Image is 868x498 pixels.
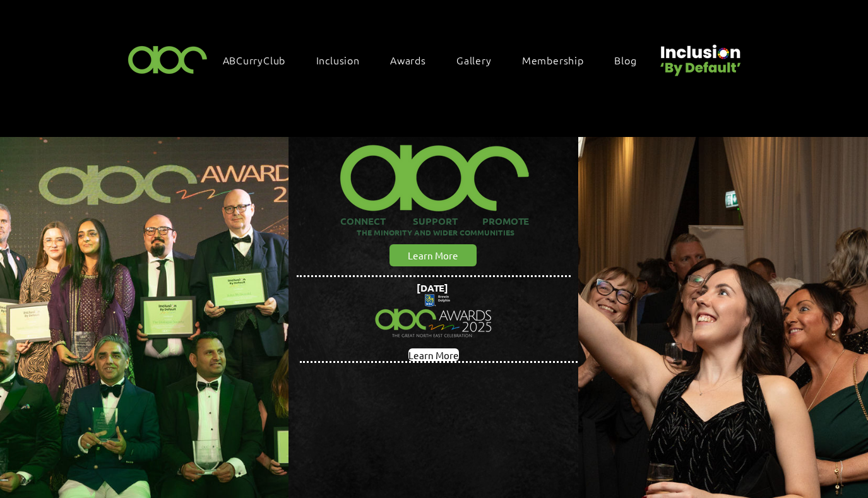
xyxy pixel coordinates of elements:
nav: Site [217,47,656,73]
img: ABC-Logo-Blank-Background-01-01-2_edited.png [333,129,535,215]
a: Gallery [450,47,511,73]
div: Awards [384,47,445,73]
span: Gallery [456,53,492,67]
span: Awards [390,53,426,67]
span: THE MINORITY AND WIDER COMMUNITIES [357,227,514,237]
span: Learn More [408,348,459,362]
div: Inclusion [310,47,379,73]
img: ABC-Logo-Blank-Background-01-01-2.png [124,40,211,78]
span: Learn More [408,249,458,262]
img: Untitled design (22).png [656,34,743,78]
a: Blog [608,47,655,73]
span: Blog [614,53,636,67]
img: Northern Insights Double Pager Apr 2025.png [368,280,499,353]
span: Inclusion [316,53,360,67]
span: ABCurryClub [223,53,286,67]
a: ABCurryClub [217,47,305,73]
a: Learn More [389,244,477,266]
span: Membership [522,53,584,67]
span: CONNECT SUPPORT PROMOTE [340,215,529,227]
a: Learn More [408,348,459,361]
span: [DATE] [417,282,448,294]
a: Membership [516,47,603,73]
